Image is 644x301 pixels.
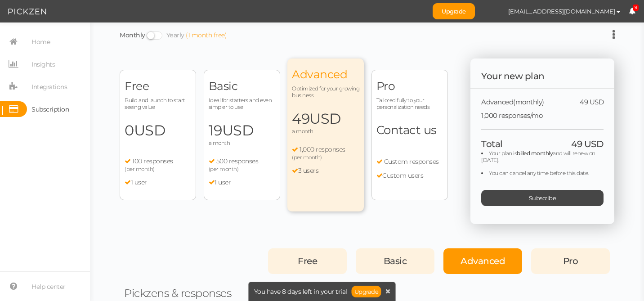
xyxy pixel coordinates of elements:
span: Home [31,35,50,49]
div: Free Build and launch to start seeing value 0USD 100 responses (per month) 1 user [120,70,196,200]
li: 1 user [209,179,275,187]
span: 49 USD [580,98,604,107]
div: Pro Tailored fully to your personalization needs Contact us Custom responses Custom users [371,70,448,200]
li: 1 user [125,179,191,187]
span: Tailored fully to your personalization needs [376,97,443,110]
span: (per month) [292,154,322,161]
span: Pro [376,79,443,93]
div: Pro [531,248,610,274]
span: 49 [292,110,359,128]
span: [EMAIL_ADDRESS][DOMAIN_NAME] [508,8,615,15]
span: Integrations [31,80,67,94]
span: Subscription [31,102,69,117]
span: Basic [384,256,407,266]
div: Free [268,248,347,274]
span: 49 USD [571,139,604,150]
span: Custom responses [384,157,439,166]
div: Subscribe [481,190,604,206]
div: Basic [356,248,434,274]
span: Advanced [461,256,505,266]
span: Subscribe [529,194,556,202]
span: (per month) [209,166,239,172]
span: Optimized for your growing business [292,85,359,99]
span: Basic [209,79,275,93]
span: a month [209,139,230,146]
img: Pickzen logo [8,6,46,17]
span: Total [481,139,503,150]
b: billed monthly [517,150,553,157]
div: Basic Ideal for starters and even simpler to use 19USD a month 500 responses (per month) 1 user [204,70,280,200]
span: USD [309,110,341,127]
span: (per month) [125,166,155,172]
span: 100 responses [132,157,173,165]
span: Insights [31,57,55,72]
span: 0 [125,121,191,139]
div: Advanced [443,248,522,274]
span: Advanced [292,67,359,81]
a: Upgrade [352,286,381,297]
span: You can cancel any time before this date. [489,170,589,176]
div: (1 month free) [186,31,227,40]
span: Ideal for starters and even simpler to use [209,97,275,110]
li: Custom users [376,172,443,180]
span: (monthly) [513,98,544,106]
div: Advanced Optimized for your growing business 49USD a month 1,000 responses (per month) 3 users [287,58,364,211]
span: USD [222,121,254,139]
img: ed9d7f1b710aefa778e837fbde4448d5 [484,4,500,19]
span: Help center [31,279,66,294]
span: 500 responses [216,157,259,165]
span: Advanced [481,98,544,107]
div: Your new plan [470,58,614,89]
span: Pro [563,256,578,266]
div: 1,000 responses/mo [481,107,604,120]
span: 1,000 responses [300,145,345,153]
span: 19 [209,121,275,139]
a: Monthly [120,31,145,39]
span: Build and launch to start seeing value [125,97,191,110]
li: 3 users [292,167,359,175]
span: Free [298,256,317,266]
span: and will renew on [DATE]. [481,150,595,163]
a: Upgrade [433,3,475,19]
span: USD [134,121,165,139]
span: a month [292,128,313,135]
div: Pickzens & responses [124,287,259,300]
span: 9 [633,4,639,11]
button: [EMAIL_ADDRESS][DOMAIN_NAME] [500,4,629,19]
span: Your plan is [489,150,517,157]
span: Contact us [376,123,437,137]
span: You have 8 days left in your trial [254,288,347,295]
span: Free [125,79,191,93]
